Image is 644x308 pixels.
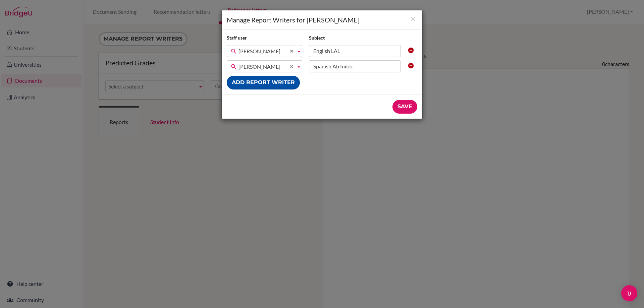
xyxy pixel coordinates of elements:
[408,47,414,54] i: Clear report writer
[408,62,414,69] i: Clear report writer
[238,45,293,57] span: [PERSON_NAME]
[227,76,300,89] button: Add report writer
[227,35,302,41] h2: Staff user
[227,15,417,24] h1: Manage Report Writers for [PERSON_NAME]
[238,61,293,73] span: [PERSON_NAME]
[309,35,401,41] h2: Subject
[392,100,417,114] input: Save
[309,60,401,72] input: Subject
[621,285,637,301] div: Open Intercom Messenger
[409,15,417,24] button: Close
[309,45,401,57] input: Subject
